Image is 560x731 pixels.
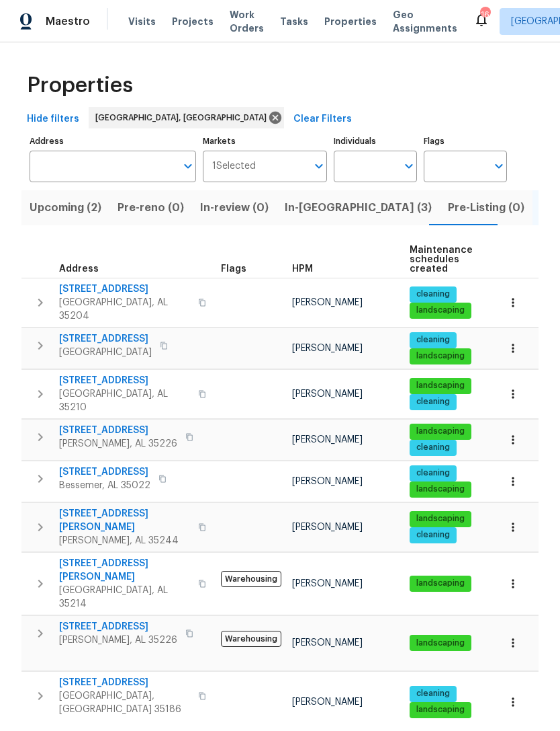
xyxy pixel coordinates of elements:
span: cleaning [411,442,455,453]
span: Bessemer, AL 35022 [59,479,150,492]
span: landscaping [411,484,470,495]
span: [STREET_ADDRESS][PERSON_NAME] [59,507,190,534]
span: [PERSON_NAME] [292,298,363,307]
span: Warehousing [221,631,281,647]
span: landscaping [411,638,470,649]
span: In-review (0) [200,198,269,217]
span: landscaping [411,513,470,525]
span: Pre-Listing (0) [448,198,524,217]
span: [GEOGRAPHIC_DATA], AL 35210 [59,387,190,414]
span: Flags [221,264,246,274]
span: Properties [27,79,133,92]
span: Upcoming (2) [30,198,101,217]
span: [STREET_ADDRESS] [59,282,190,296]
span: cleaning [411,467,455,479]
span: 1 Selected [212,161,256,172]
span: cleaning [411,288,455,300]
button: Open [179,157,197,176]
button: Clear Filters [288,107,357,132]
span: [PERSON_NAME] [292,638,363,648]
div: [GEOGRAPHIC_DATA], [GEOGRAPHIC_DATA] [89,107,284,128]
span: Maintenance schedules created [410,245,473,274]
span: [PERSON_NAME], AL 35244 [59,534,190,547]
span: cleaning [411,396,455,408]
span: [PERSON_NAME], AL 35226 [59,437,177,451]
span: [PERSON_NAME] [292,389,363,399]
button: Open [400,157,418,176]
span: [GEOGRAPHIC_DATA], AL 35204 [59,296,190,323]
span: [PERSON_NAME] [292,435,363,445]
span: [GEOGRAPHIC_DATA], [GEOGRAPHIC_DATA] [95,111,272,124]
span: [PERSON_NAME] [292,523,363,532]
label: Markets [203,137,328,145]
span: In-[GEOGRAPHIC_DATA] (3) [285,198,432,217]
span: cleaning [411,334,455,346]
label: Flags [424,137,507,145]
span: Tasks [280,17,308,26]
span: landscaping [411,578,470,589]
span: cleaning [411,688,455,699]
button: Open [489,157,508,176]
span: Projects [172,15,214,28]
span: HPM [292,264,313,274]
span: [GEOGRAPHIC_DATA], AL 35214 [59,584,190,611]
span: Geo Assignments [393,8,457,35]
span: [STREET_ADDRESS] [59,332,152,346]
span: [STREET_ADDRESS] [59,424,177,437]
span: [STREET_ADDRESS][PERSON_NAME] [59,557,190,584]
span: [STREET_ADDRESS] [59,374,190,387]
span: [PERSON_NAME] [292,579,363,588]
span: landscaping [411,350,470,362]
span: [PERSON_NAME] [292,477,363,486]
button: Hide filters [21,107,85,132]
span: landscaping [411,704,470,716]
span: landscaping [411,305,470,316]
span: Visits [128,15,156,28]
span: Warehousing [221,571,281,587]
span: [PERSON_NAME] [292,697,363,707]
span: [GEOGRAPHIC_DATA] [59,346,152,359]
span: Properties [324,15,377,28]
span: cleaning [411,529,455,541]
span: Clear Filters [293,111,352,128]
span: [PERSON_NAME] [292,344,363,353]
span: [PERSON_NAME], AL 35226 [59,633,177,647]
span: Address [59,264,99,274]
span: landscaping [411,380,470,391]
span: Maestro [46,15,90,28]
span: [STREET_ADDRESS] [59,676,190,689]
span: Hide filters [27,111,79,128]
span: landscaping [411,426,470,437]
span: [STREET_ADDRESS] [59,620,177,633]
span: Work Orders [230,8,264,35]
label: Individuals [334,137,417,145]
div: 16 [480,8,489,22]
label: Address [30,137,196,145]
button: Open [310,157,328,176]
span: Pre-reno (0) [118,198,184,217]
span: [GEOGRAPHIC_DATA], [GEOGRAPHIC_DATA] 35186 [59,689,190,716]
span: [STREET_ADDRESS] [59,465,150,479]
